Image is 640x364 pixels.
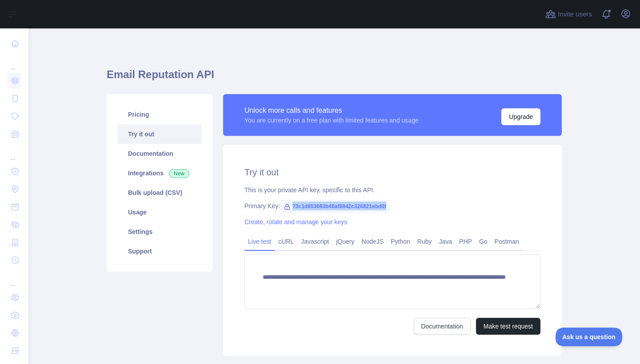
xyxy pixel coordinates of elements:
[332,234,358,249] a: jQuery
[244,234,275,249] a: Live test
[275,234,297,249] a: cURL
[117,222,202,241] a: Settings
[117,105,202,124] a: Pricing
[387,234,414,249] a: Python
[358,234,387,249] a: NodeJS
[544,7,594,21] button: Invite users
[169,169,189,178] span: New
[476,234,491,249] a: Go
[107,67,562,89] h1: Email Reputation API
[7,270,21,288] div: ...
[117,163,202,183] a: Integrations New
[456,234,476,249] a: PHP
[244,186,540,194] div: This is your private API key, specific to this API.
[556,328,622,346] iframe: Toggle Customer Support
[117,241,202,261] a: Support
[244,105,419,116] div: Unlock more calls and features
[297,234,332,249] a: Javascript
[117,202,202,222] a: Usage
[117,124,202,144] a: Try it out
[244,202,540,210] div: Primary Key:
[7,144,21,162] div: ...
[244,116,419,125] div: You are currently on a free plan with limited features and usage
[501,108,540,125] button: Upgrade
[7,53,21,71] div: ...
[414,318,471,335] a: Documentation
[244,218,347,226] a: Create, rotate and manage your keys
[117,144,202,163] a: Documentation
[280,200,390,213] span: 73c1d653693b46af8842c326821ebd0f
[244,166,540,178] h2: Try it out
[436,234,456,249] a: Java
[414,234,436,249] a: Ruby
[491,234,523,249] a: Postman
[558,9,592,20] span: Invite users
[117,183,202,202] a: Bulk upload (CSV)
[476,318,540,335] button: Make test request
